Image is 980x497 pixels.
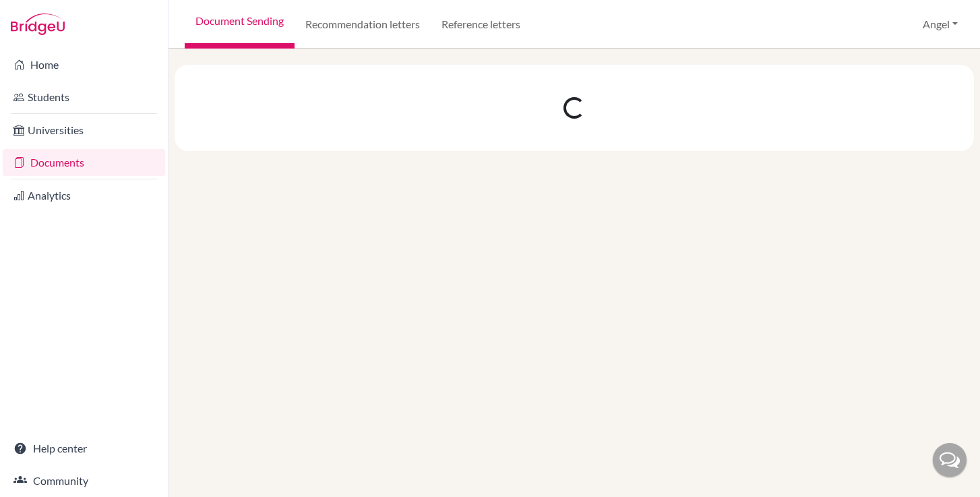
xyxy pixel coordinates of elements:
button: Angel [917,11,964,37]
a: Analytics [3,182,165,209]
img: Bridge-U [11,13,65,35]
a: Universities [3,117,165,144]
a: Community [3,467,165,494]
a: Students [3,84,165,111]
a: Home [3,51,165,78]
a: Help center [3,435,165,462]
a: Documents [3,149,165,176]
